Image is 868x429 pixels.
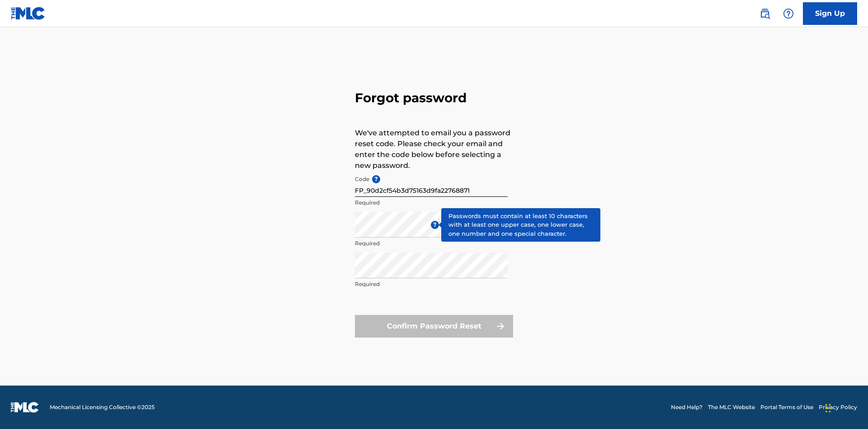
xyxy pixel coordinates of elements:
img: search [759,8,770,19]
div: Drag [826,395,831,422]
span: ? [431,221,439,229]
a: Portal Terms of Use [760,403,813,411]
img: help [783,8,794,19]
iframe: Chat Widget [823,386,868,429]
span: Mechanical Licensing Collective © 2025 [50,403,155,411]
div: Help [779,5,797,23]
h3: Forgot password [355,90,513,106]
p: We've attempted to email you a password reset code. Please check your email and enter the code be... [355,128,513,171]
span: ? [372,175,380,183]
a: Privacy Policy [819,403,857,411]
p: Required [355,199,508,207]
img: MLC Logo [11,7,46,20]
a: Sign Up [803,2,857,25]
p: Required [355,239,508,248]
img: logo [11,402,39,413]
a: Need Help? [671,403,703,411]
a: Public Search [756,5,774,23]
p: Required [355,280,508,288]
a: The MLC Website [708,403,755,411]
